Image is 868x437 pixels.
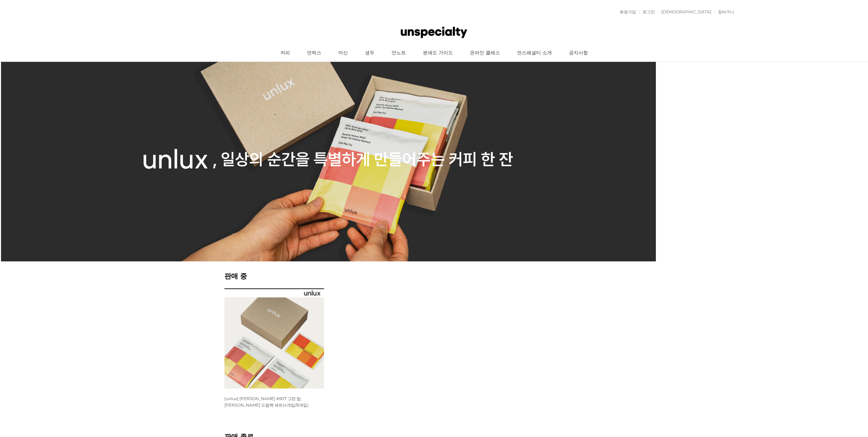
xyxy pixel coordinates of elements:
img: [unlux] 파나마 잰슨 #907 그린 팁 게이샤 워시드 드립백 세트(4개입/8개입) [224,288,324,388]
a: 온라인 클래스 [461,44,509,62]
a: 언럭스 [298,44,330,62]
a: [unlux] [PERSON_NAME] #907 그린 팁 [PERSON_NAME] 드립백 세트(4개입/8개입) [224,396,309,408]
a: 생두 [356,44,383,62]
a: 공지사항 [560,44,597,62]
a: 회원가입 [616,10,636,14]
a: 언노트 [383,44,414,62]
img: unlux-landing-desktop-251009.png [1,56,656,261]
a: 로그인 [639,10,655,14]
a: 머신 [330,44,356,62]
img: 언스페셜티 몰 [401,22,467,43]
a: [DEMOGRAPHIC_DATA] [658,10,711,14]
a: 분쇄도 가이드 [414,44,461,62]
h2: 판매 중 [224,272,644,281]
a: 장바구니 [715,10,734,14]
a: 언스페셜티 소개 [509,44,560,62]
a: 커피 [272,44,298,62]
